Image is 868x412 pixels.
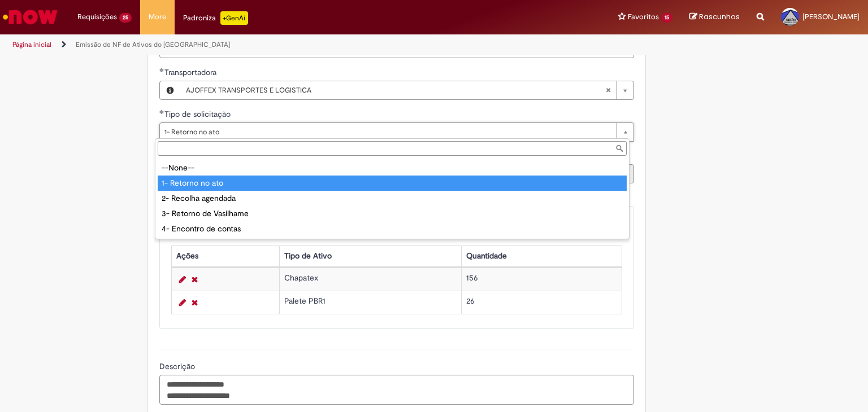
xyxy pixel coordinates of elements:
div: 2- Recolha agendada [158,191,627,206]
div: 4- Encontro de contas [158,221,627,236]
div: 3- Retorno de Vasilhame [158,206,627,221]
ul: Tipo de solicitação [155,158,629,239]
div: --None-- [158,160,627,176]
div: 1- Retorno no ato [158,176,627,191]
